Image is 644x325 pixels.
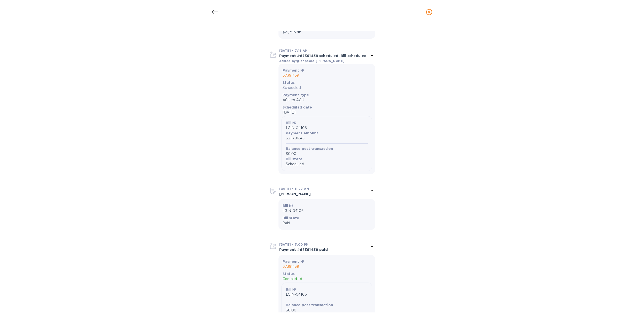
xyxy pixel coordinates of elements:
p: LGIN-04106 [286,292,368,297]
div: [DATE] • 11:27 AM[PERSON_NAME] [269,183,375,199]
b: Status [283,272,295,276]
p: LGIN-04106 [283,208,371,213]
b: Payment type [283,93,309,97]
p: Payment #67391439 paid [279,247,369,252]
p: Scheduled [286,161,368,167]
p: Payment #67391439 scheduled. Bill scheduled [279,53,369,58]
p: [PERSON_NAME] [279,191,369,196]
p: $21,796.46 [283,29,371,35]
b: [DATE] • 11:27 AM [279,187,309,191]
b: Bill state [286,157,303,161]
p: Scheduled [283,85,371,90]
b: Scheduled date [283,105,312,109]
button: close [423,6,435,18]
p: Paid [283,221,371,226]
b: Status [283,81,295,85]
p: 67391439 [283,73,371,78]
b: Payment № [283,259,304,263]
b: Payment amount [286,131,318,135]
p: [DATE] [283,110,371,115]
div: [DATE] • 3:00 PMPayment #67391439 paid [269,239,375,255]
p: ACH to ACH [283,97,371,103]
p: LGIN-04106 [286,125,368,131]
p: $21,796.46 [286,136,368,141]
div: [DATE] • 7:16 AMPayment #67391439 scheduled. Bill scheduledAdded by:gianpaolo [PERSON_NAME] [269,48,375,64]
p: 67391439 [283,264,371,269]
b: Bill № [286,121,297,125]
b: Balance post transaction [286,147,333,151]
p: $0.00 [286,151,368,156]
p: $0.00 [286,308,368,313]
b: Bill state [283,216,299,220]
b: Bill № [283,204,293,208]
b: Added by: gianpaolo [PERSON_NAME] [279,59,345,63]
b: Bill № [286,287,297,291]
b: Balance post transaction [286,303,333,307]
b: [DATE] • 7:16 AM [279,49,308,52]
b: Payment № [283,68,304,72]
p: Completed [283,276,371,282]
b: [DATE] • 3:00 PM [279,243,309,246]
